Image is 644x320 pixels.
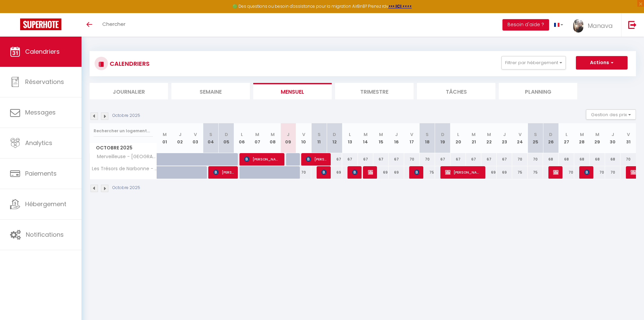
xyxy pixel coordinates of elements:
[472,131,476,138] abbr: M
[512,153,528,166] div: 70
[553,166,558,179] span: [PERSON_NAME]
[621,153,636,166] div: 70
[450,153,466,166] div: 67
[25,169,57,178] span: Paiements
[90,143,157,153] span: Octobre 2025
[568,13,621,37] a: ... Manava
[203,123,219,153] th: 04
[627,131,630,138] abbr: V
[25,139,52,147] span: Analytics
[441,131,444,138] abbr: D
[534,131,537,138] abbr: S
[163,131,167,138] abbr: M
[112,112,140,119] p: Octobre 2025
[435,153,450,166] div: 67
[457,131,459,138] abbr: L
[389,123,404,153] th: 16
[404,123,420,153] th: 17
[306,153,326,166] span: [PERSON_NAME]
[358,153,373,166] div: 67
[605,123,621,153] th: 30
[435,123,450,153] th: 19
[112,185,140,191] p: Octobre 2025
[574,123,590,153] th: 28
[255,131,259,138] abbr: M
[559,166,574,179] div: 70
[102,20,125,28] span: Chercher
[342,123,358,153] th: 13
[194,131,197,138] abbr: V
[559,153,574,166] div: 68
[94,125,153,137] input: Rechercher un logement...
[352,166,357,179] span: [DATE][PERSON_NAME]
[586,109,636,120] button: Gestion des prix
[388,3,412,9] strong: >>> ICI <<<<
[621,123,636,153] th: 31
[628,20,637,29] img: logout
[335,83,414,99] li: Trimestre
[487,131,491,138] abbr: M
[25,200,66,208] span: Hébergement
[209,131,212,138] abbr: S
[543,123,558,153] th: 26
[311,123,327,153] th: 11
[389,153,404,166] div: 67
[321,166,326,179] span: [PERSON_NAME]
[420,166,435,179] div: 75
[379,131,383,138] abbr: M
[605,166,621,179] div: 70
[576,56,628,70] button: Actions
[25,78,64,86] span: Réservations
[499,83,577,99] li: Planning
[91,153,158,161] span: Merveilleuse - [GEOGRAPHIC_DATA]
[287,131,289,138] abbr: J
[497,153,512,166] div: 67
[241,131,243,138] abbr: L
[349,131,351,138] abbr: L
[90,83,168,99] li: Journalier
[481,123,497,153] th: 22
[605,153,621,166] div: 68
[368,166,373,179] span: [PERSON_NAME]
[497,166,512,179] div: 69
[420,153,435,166] div: 70
[172,123,188,153] th: 02
[574,153,590,166] div: 68
[25,108,56,117] span: Messages
[342,153,358,166] div: 67
[549,131,552,138] abbr: D
[466,123,481,153] th: 21
[302,131,305,138] abbr: V
[410,131,413,138] abbr: V
[280,123,296,153] th: 09
[590,153,605,166] div: 68
[512,123,528,153] th: 24
[395,131,398,138] abbr: J
[501,56,566,70] button: Filtrer par hébergement
[364,131,368,138] abbr: M
[373,123,389,153] th: 15
[234,123,250,153] th: 06
[296,166,311,179] div: 70
[580,131,584,138] abbr: M
[327,123,342,153] th: 12
[559,123,574,153] th: 27
[512,166,528,179] div: 75
[543,153,558,166] div: 68
[417,83,495,99] li: Tâches
[333,131,336,138] abbr: D
[450,123,466,153] th: 20
[157,123,172,153] th: 01
[584,166,589,179] span: Aoife O'[PERSON_NAME]
[466,153,481,166] div: 67
[213,166,234,179] span: [PERSON_NAME]
[327,166,342,179] div: 69
[25,47,60,56] span: Calendriers
[108,56,150,71] h3: CALENDRIERS
[244,153,280,166] span: [PERSON_NAME]
[528,123,543,153] th: 25
[327,153,342,166] div: 67
[171,83,250,99] li: Semaine
[502,19,549,31] button: Besoin d'aide ?
[414,166,419,179] span: [PERSON_NAME]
